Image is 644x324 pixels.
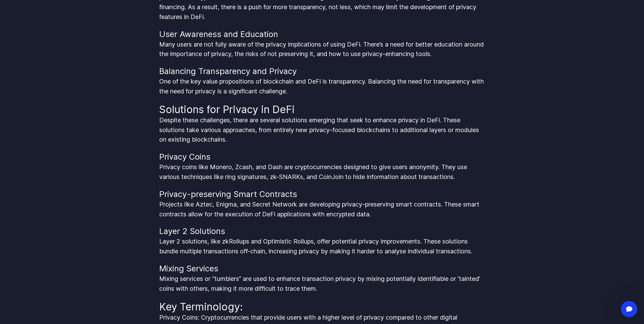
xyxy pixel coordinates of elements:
[159,274,485,294] p: Mixing services or “tumblers” are used to enhance transaction privacy by mixing potentially ident...
[159,40,485,59] p: Many users are not fully aware of the privacy implications of using DeFi. There’s a need for bett...
[159,66,485,77] h3: Balancing Transparency and Privacy
[159,237,485,256] p: Layer 2 solutions, like zkRollups and Optimistic Rollups, offer potential privacy improvements. T...
[159,189,485,200] h3: Privacy-preserving Smart Contracts
[159,200,485,219] p: Projects like Aztec, Enigma, and Secret Network are developing privacy-preserving smart contracts...
[621,301,637,317] iframe: Intercom live chat
[159,226,485,237] h3: Layer 2 Solutions
[159,263,485,274] h3: Mixing Services
[159,29,485,40] h3: User Awareness and Education
[159,77,485,96] p: One of the key value propositions of blockchain and DeFi is transparency. Balancing the need for ...
[159,301,485,313] h2: Key Terminology:
[159,103,485,115] h2: Solutions for Privacy in DeFi
[159,162,485,182] p: Privacy coins like Monero, Zcash, and Dash are cryptocurrencies designed to give users anonymity....
[159,151,485,162] h3: Privacy Coins
[159,115,485,145] p: Despite these challenges, there are several solutions emerging that seek to enhance privacy in De...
